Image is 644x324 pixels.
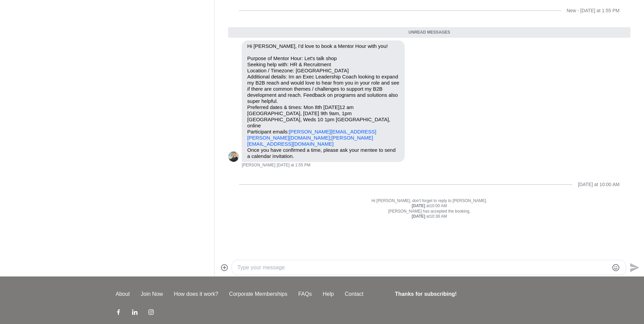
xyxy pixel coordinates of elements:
a: Help [317,290,339,298]
strong: [DATE] [412,214,426,219]
a: How does it work? [168,290,224,298]
strong: [DATE] [412,203,426,208]
a: Corporate Memberships [224,290,293,298]
h4: Thanks for subscribing! [395,290,524,298]
div: Laura Thain [228,151,239,162]
time: 2025-08-29T03:55:46.616Z [277,163,310,168]
a: [PERSON_NAME][EMAIL_ADDRESS][PERSON_NAME][DOMAIN_NAME] [247,129,376,141]
a: FAQs [293,290,317,298]
div: Unread messages [228,27,630,38]
a: LinkedIn [132,309,137,317]
p: Once you have confirmed a time, please ask your mentee to send a calendar invitation. [247,147,399,159]
p: [PERSON_NAME] has accepted the booking. [228,209,630,214]
button: Send [626,260,641,275]
p: Hi [PERSON_NAME], I'd love to book a Mentor Hour with you! [247,43,399,49]
a: About [110,290,135,298]
div: at 10:00 AM [228,203,630,209]
span: [PERSON_NAME] [242,163,275,168]
div: New - [DATE] at 1:55 PM [567,8,620,14]
p: Purpose of Mentor Hour: Let's talk shop Seeking help with: HR & Recruitment Location / Timezone: ... [247,55,399,147]
textarea: Type your message [237,264,609,272]
a: Contact [339,290,369,298]
p: Hi [PERSON_NAME], don't forget to reply to [PERSON_NAME]. [228,198,630,204]
a: Facebook [116,309,121,317]
a: [PERSON_NAME][EMAIL_ADDRESS][DOMAIN_NAME] [247,135,373,147]
div: at 10:38 AM [228,214,630,219]
a: Instagram [148,309,154,317]
img: L [228,151,239,162]
button: Emoji picker [612,264,620,272]
a: Join Now [135,290,168,298]
div: [DATE] at 10:00 AM [578,182,620,187]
